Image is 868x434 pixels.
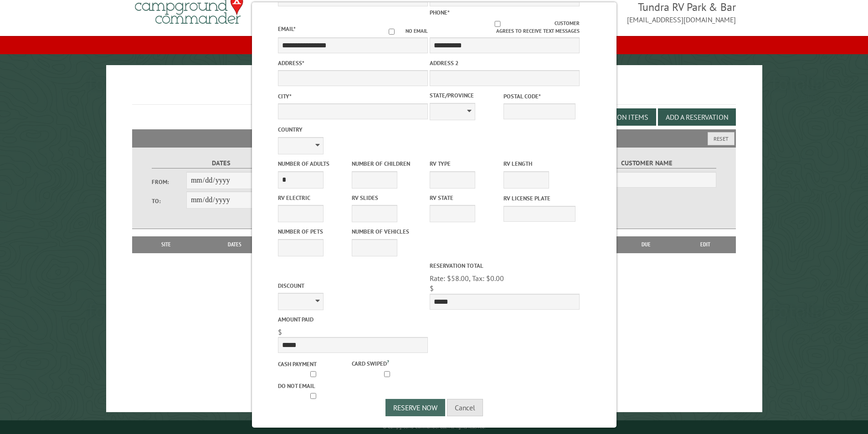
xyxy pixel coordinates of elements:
[278,315,428,324] label: Amount paid
[278,25,296,33] label: Email
[352,194,424,202] label: RV Slides
[440,21,555,27] input: Customer agrees to receive text messages
[447,399,483,416] button: Cancel
[578,108,656,126] button: Edit Add-on Items
[132,129,736,147] h2: Filters
[278,360,350,368] label: Cash payment
[352,358,424,368] label: Card swiped
[658,108,736,126] button: Add a Reservation
[152,197,186,205] label: To:
[152,158,291,168] label: Dates
[430,194,502,202] label: RV State
[278,125,428,134] label: Country
[278,194,350,202] label: RV Electric
[278,382,350,390] label: Do not email
[137,236,196,253] th: Site
[430,20,580,35] label: Customer agrees to receive text messages
[352,227,424,236] label: Number of Vehicles
[385,399,445,416] button: Reserve Now
[387,358,389,365] a: ?
[503,92,575,101] label: Postal Code
[675,236,736,253] th: Edit
[278,227,350,236] label: Number of Pets
[430,59,580,67] label: Address 2
[278,327,282,337] span: $
[708,132,734,145] button: Reset
[278,281,428,290] label: Discount
[430,284,434,293] span: $
[430,261,580,270] label: Reservation Total
[352,159,424,168] label: Number of Children
[617,236,675,253] th: Due
[430,9,450,16] label: Phone
[132,80,736,105] h1: Reservations
[152,178,186,186] label: From:
[378,29,406,35] input: No email
[577,158,716,168] label: Customer Name
[503,159,575,168] label: RV Length
[430,274,504,283] span: Rate: $58.00, Tax: $0.00
[278,159,350,168] label: Number of Adults
[278,59,428,67] label: Address
[430,159,502,168] label: RV Type
[196,236,274,253] th: Dates
[503,194,575,203] label: RV License Plate
[383,424,486,430] small: © Campground Commander LLC. All rights reserved.
[430,91,502,100] label: State/Province
[378,27,428,35] label: No email
[278,92,428,101] label: City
